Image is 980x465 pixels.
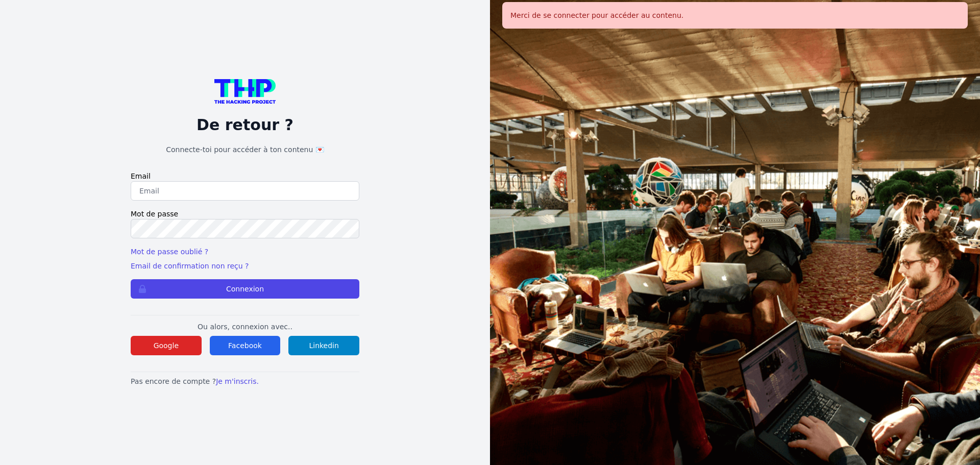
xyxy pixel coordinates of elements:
input: Email [131,181,359,201]
p: Pas encore de compte ? [131,376,359,386]
button: Linkedin [288,336,359,355]
a: Je m'inscris. [216,377,259,385]
img: logo [214,79,276,104]
p: Ou alors, connexion avec.. [131,322,359,332]
button: Google [131,336,202,355]
p: De retour ? [131,116,359,134]
button: Connexion [131,279,359,299]
a: Mot de passe oublié ? [131,248,208,256]
a: Email de confirmation non reçu ? [131,262,249,270]
label: Mot de passe [131,209,359,219]
div: Merci de se connecter pour accéder au contenu. [502,2,968,29]
button: Facebook [210,336,281,355]
label: Email [131,171,359,181]
h1: Connecte-toi pour accéder à ton contenu 💌 [131,144,359,155]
